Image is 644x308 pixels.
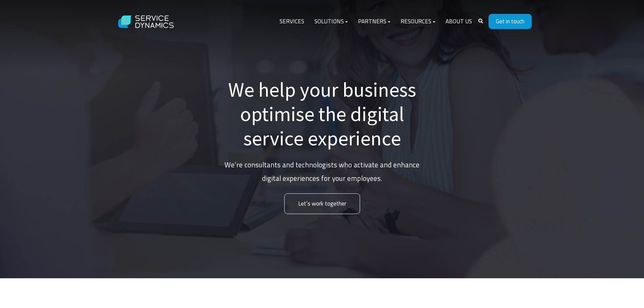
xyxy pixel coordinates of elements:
a: Services [275,14,309,30]
a: About Us [440,14,477,30]
a: Partners [353,14,396,30]
h1: We help your business optimise the digital service experience [221,77,424,150]
img: Service Dynamics Logo - White [113,9,180,35]
div: Navigation Menu [275,14,477,30]
a: Get in touch [488,14,532,29]
a: Let’s work together [284,193,360,214]
a: Solutions [309,14,353,30]
p: We’re consultants and technologists who activate and enhance digital experiences for your employees. [221,158,424,185]
a: Resources [396,14,440,30]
